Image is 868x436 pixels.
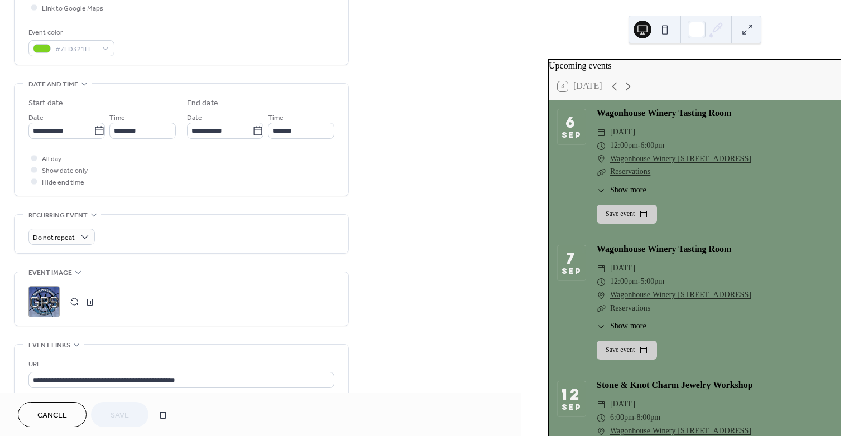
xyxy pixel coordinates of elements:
[610,275,638,289] span: 12:00pm
[610,262,635,275] span: [DATE]
[638,275,641,289] span: -
[640,275,664,289] span: 5:00pm
[597,166,606,179] div: ​
[562,132,582,139] div: Sep
[597,411,606,425] div: ​
[42,3,103,14] span: Link to Google Maps
[610,398,635,411] span: [DATE]
[597,205,657,224] button: Save event
[565,115,578,129] div: 6
[562,387,582,401] div: 12
[597,185,646,196] button: ​Show more
[28,210,88,221] span: Recurring event
[610,289,751,302] a: Wagonhouse Winery [STREET_ADDRESS]
[610,301,650,316] a: Reservations
[610,411,634,425] span: 6:00pm
[549,60,841,73] div: Upcoming events
[610,185,646,196] span: Show more
[42,177,84,188] span: Hide end time
[636,411,660,425] span: 8:00pm
[597,241,731,258] a: Wagonhouse Winery Tasting Room
[187,98,218,109] div: End date
[610,321,646,332] span: Show more
[597,377,753,394] a: Stone & Knot Charm Jewelry Workshop
[597,321,646,332] button: ​Show more
[42,153,61,165] span: All day
[28,27,112,38] div: Event color
[28,340,70,351] span: Event links
[597,341,657,360] button: Save event
[28,112,44,124] span: Date
[562,404,582,411] div: Sep
[634,411,637,425] span: -
[109,112,125,124] span: Time
[597,302,606,316] div: ​
[562,268,582,275] div: Sep
[610,126,635,139] span: [DATE]
[638,139,641,153] span: -
[18,402,87,427] button: Cancel
[28,267,72,279] span: Event image
[597,398,606,411] div: ​
[610,139,638,153] span: 12:00pm
[566,251,577,265] div: 7
[28,98,63,109] div: Start date
[28,359,332,370] div: URL
[597,275,606,289] div: ​
[28,79,78,90] span: Date and time
[610,164,650,180] a: Reservations
[33,231,75,244] span: Do not repeat
[42,165,88,177] span: Show date only
[268,112,284,124] span: Time
[37,410,67,422] span: Cancel
[597,321,606,332] div: ​
[597,262,606,275] div: ​
[610,153,751,166] a: Wagonhouse Winery [STREET_ADDRESS]
[55,43,97,55] span: #7ED321FF
[640,139,664,153] span: 6:00pm
[597,105,731,122] a: Wagonhouse Winery Tasting Room
[597,185,606,196] div: ​
[597,139,606,153] div: ​
[597,126,606,139] div: ​
[187,112,202,124] span: Date
[597,153,606,166] div: ​
[597,289,606,302] div: ​
[28,286,60,317] div: ;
